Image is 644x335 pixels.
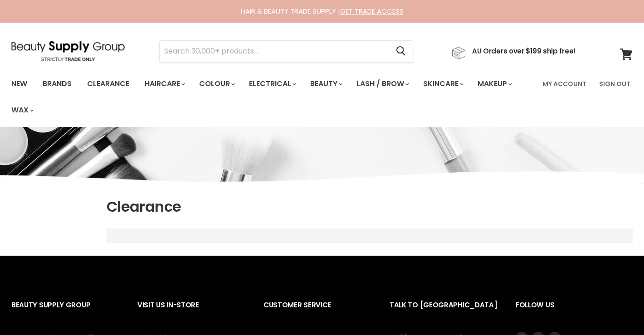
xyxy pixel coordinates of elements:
[192,74,240,93] a: Colour
[416,74,469,93] a: Skincare
[340,6,404,16] a: GET TRADE ACCESS
[263,294,371,331] h2: Customer Service
[160,41,389,62] input: Search
[107,197,633,216] h1: Clearance
[5,71,537,123] ul: Main menu
[11,294,119,331] h2: Beauty Supply Group
[594,74,636,93] a: Sign Out
[303,74,348,93] a: Beauty
[242,74,302,93] a: Electrical
[159,40,413,62] form: Product
[390,294,498,331] h2: Talk to [GEOGRAPHIC_DATA]
[350,74,415,93] a: Lash / Brow
[471,74,517,93] a: Makeup
[36,74,78,93] a: Brands
[137,294,245,331] h2: Visit Us In-Store
[138,74,190,93] a: Haircare
[5,74,34,93] a: New
[537,74,592,93] a: My Account
[5,101,39,120] a: Wax
[80,74,136,93] a: Clearance
[516,294,633,331] h2: Follow us
[389,41,413,62] button: Search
